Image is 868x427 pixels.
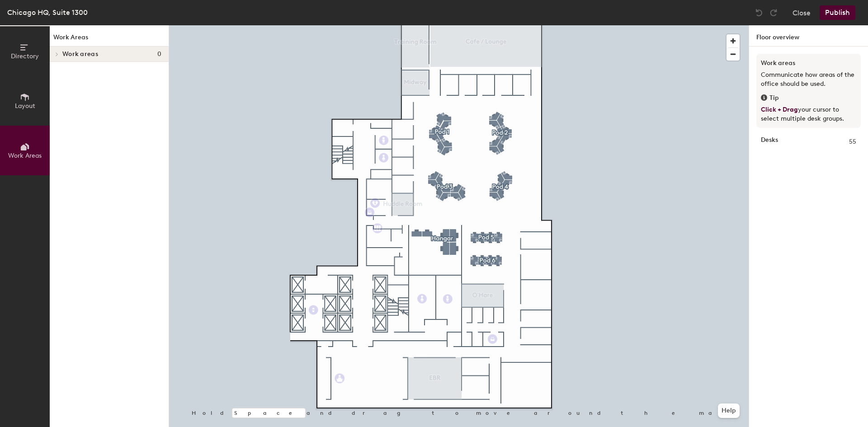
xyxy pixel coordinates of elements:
h3: Work areas [761,58,856,68]
span: Directory [11,52,39,60]
span: 0 [157,51,161,58]
button: Publish [820,5,855,20]
p: your cursor to select multiple desk groups. [761,105,856,123]
button: Close [793,5,811,20]
button: Help [718,404,740,418]
span: 55 [849,137,856,147]
span: Layout [15,102,35,110]
img: Undo [755,8,764,17]
div: Chicago HQ, Suite 1300 [7,7,88,18]
div: Tip [761,93,856,103]
p: Communicate how areas of the office should be used. [761,70,856,89]
img: Redo [769,8,778,17]
span: Work Areas [8,152,42,160]
h1: Work Areas [50,33,169,47]
span: Work areas [62,51,98,58]
h1: Floor overview [749,25,868,47]
strong: Desks [761,137,778,147]
span: Click + Drag [761,106,798,113]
